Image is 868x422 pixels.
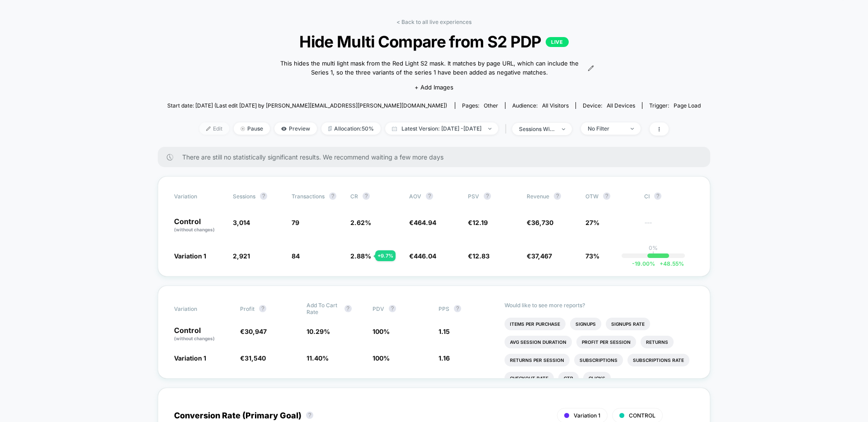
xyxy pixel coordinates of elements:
p: Control [174,327,231,342]
span: € [240,354,266,362]
span: 37,467 [531,252,552,260]
button: ? [454,305,461,312]
span: 2.62 % [350,219,371,226]
span: Page Load [674,102,701,109]
p: Would like to see more reports? [505,302,694,309]
span: (without changes) [174,336,215,341]
img: end [631,128,634,130]
span: OTW [585,192,635,200]
button: ? [329,192,336,200]
li: Profit Per Session [576,336,636,348]
li: Checkout Rate [505,372,554,384]
span: 100 % [373,328,390,335]
span: 73% [585,252,599,260]
span: This hides the multi light mask from the Red Light S2 mask. It matches by page URL, which can inc... [274,59,585,77]
span: 3,014 [233,219,250,226]
img: end [488,128,491,130]
span: 30,947 [245,328,267,335]
li: Returns Per Session [505,354,570,366]
button: ? [259,305,266,312]
span: Revenue [527,193,549,200]
span: CR [350,193,358,200]
img: end [241,127,245,131]
span: PDV [373,305,384,312]
span: 84 [292,252,300,260]
span: 464.94 [414,219,436,226]
span: Sessions [233,193,255,200]
div: + 9.7 % [375,250,396,261]
span: € [409,252,436,260]
span: 446.04 [414,252,436,260]
span: CI [644,192,694,200]
button: ? [603,192,610,200]
span: 2.88 % [350,252,371,260]
li: Clicks [583,372,611,384]
span: € [527,252,552,260]
span: + Add Images [415,84,453,91]
button: ? [554,192,561,200]
span: 12.19 [472,219,488,226]
button: ? [306,412,313,419]
span: 11.40 % [307,354,329,362]
span: € [409,219,436,226]
span: 100 % [373,354,390,362]
span: PSV [468,193,479,200]
span: € [527,219,553,226]
span: AOV [409,193,421,200]
img: end [562,128,565,130]
img: rebalance [328,126,332,131]
span: All Visitors [542,102,569,109]
li: Ctr [558,372,579,384]
span: PPS [439,305,449,312]
p: | [652,251,654,258]
span: 31,540 [245,354,266,362]
div: Trigger: [649,102,701,109]
span: + [660,260,663,267]
button: ? [363,192,370,200]
p: 0% [649,244,658,251]
button: ? [426,192,433,200]
span: Variation 1 [174,252,206,260]
span: Device: [576,102,642,109]
span: (without changes) [174,227,215,232]
img: calendar [392,127,397,131]
span: Transactions [292,193,325,200]
span: Pause [234,122,270,135]
span: 27% [585,219,599,226]
li: Signups [570,318,601,330]
li: Items Per Purchase [505,318,566,330]
div: Pages: [462,102,498,109]
li: Returns [641,336,674,348]
span: --- [644,220,694,233]
div: No Filter [588,125,624,132]
span: Profit [240,305,255,312]
span: 1.16 [439,354,450,362]
span: CONTROL [629,412,656,419]
span: 12.83 [472,252,490,260]
span: Start date: [DATE] (Last edit [DATE] by [PERSON_NAME][EMAIL_ADDRESS][PERSON_NAME][DOMAIN_NAME]) [167,102,447,109]
button: ? [260,192,267,200]
span: all devices [607,102,635,109]
span: 10.29 % [307,328,330,335]
span: € [240,328,267,335]
span: 1.15 [439,328,450,335]
div: Audience: [512,102,569,109]
span: Edit [199,122,229,135]
span: Variation 1 [574,412,600,419]
span: Variation 1 [174,354,206,362]
p: LIVE [546,37,568,47]
span: Variation [174,192,224,200]
span: Hide Multi Compare from S2 PDP [194,32,674,51]
img: edit [206,127,211,131]
span: Latest Version: [DATE] - [DATE] [385,122,498,135]
span: -19.00 % [632,260,655,267]
span: Variation [174,302,224,315]
span: 79 [292,219,299,226]
li: Subscriptions Rate [627,354,689,366]
span: 2,921 [233,252,250,260]
button: ? [654,192,661,200]
p: Control [174,218,224,233]
span: Add To Cart Rate [307,302,340,315]
span: Allocation: 50% [321,122,381,135]
a: < Back to all live experiences [396,19,472,25]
